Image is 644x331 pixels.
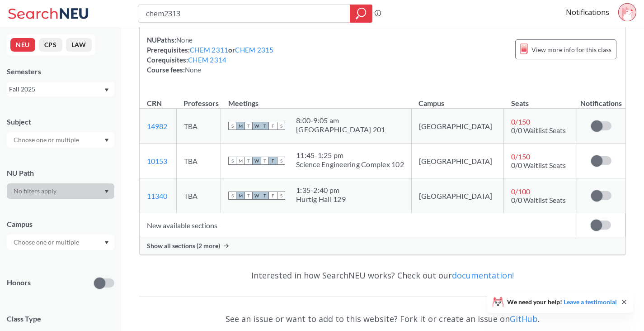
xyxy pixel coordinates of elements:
span: None [176,36,193,44]
span: S [228,192,236,200]
div: Subject [7,117,114,127]
span: T [244,122,253,130]
span: S [228,157,236,165]
span: S [277,192,285,200]
span: S [228,122,236,130]
div: magnifying glass [350,5,372,23]
td: TBA [176,178,221,213]
span: S [277,157,285,165]
span: M [236,157,244,165]
div: Interested in how SearchNEU works? Check out our [139,262,626,288]
span: T [261,157,269,165]
td: [GEOGRAPHIC_DATA] [411,109,503,144]
div: 8:00 - 9:05 am [296,116,385,125]
div: Science Engineering Complex 102 [296,160,404,169]
span: Class Type [7,314,114,324]
span: S [277,122,285,130]
div: Dropdown arrow [7,132,114,148]
div: 1:35 - 2:40 pm [296,186,346,195]
a: documentation! [452,270,514,281]
a: CHEM 2315 [235,46,273,54]
span: None [185,66,201,74]
span: T [244,192,253,200]
th: Campus [411,89,503,109]
td: [GEOGRAPHIC_DATA] [411,144,503,178]
span: W [253,122,261,130]
button: NEU [10,38,35,52]
span: We need your help! [507,299,617,305]
span: 0/0 Waitlist Seats [511,196,566,204]
a: Leave a testimonial [564,298,617,306]
div: Fall 2025 [9,84,103,94]
div: [GEOGRAPHIC_DATA] 201 [296,125,385,134]
span: 0 / 150 [511,152,530,161]
th: Professors [176,89,221,109]
a: Notifications [566,7,609,17]
span: 0/0 Waitlist Seats [511,161,566,169]
input: Class, professor, course number, "phrase" [145,6,343,21]
svg: Dropdown arrow [104,241,109,245]
span: F [269,192,277,200]
input: Choose one or multiple [9,134,85,145]
span: W [253,192,261,200]
a: CHEM 2311 [190,46,228,54]
p: Honors [7,278,31,288]
td: [GEOGRAPHIC_DATA] [411,178,503,213]
th: Meetings [221,89,412,109]
div: Semesters [7,67,114,77]
a: GitHub [510,313,538,324]
span: M [236,122,244,130]
div: 11:45 - 1:25 pm [296,151,404,160]
div: NU Path [7,168,114,178]
div: Dropdown arrow [7,183,114,199]
span: T [261,122,269,130]
svg: Dropdown arrow [104,139,109,142]
div: Hurtig Hall 129 [296,195,346,204]
div: Campus [7,219,114,229]
a: 14982 [147,122,167,130]
span: F [269,122,277,130]
td: TBA [176,144,221,178]
th: Seats [504,89,577,109]
svg: Dropdown arrow [104,190,109,193]
div: CRN [147,98,162,108]
td: New available sections [140,213,577,237]
a: 11340 [147,192,167,200]
span: M [236,192,244,200]
svg: magnifying glass [356,7,367,20]
th: Notifications [577,89,625,109]
span: Show all sections (2 more) [147,242,220,250]
span: 0 / 150 [511,117,530,126]
div: NUPaths: Prerequisites: or Corequisites: Course fees: [147,35,274,75]
span: F [269,157,277,165]
span: 0 / 100 [511,187,530,196]
a: 10153 [147,157,167,165]
div: Fall 2025Dropdown arrow [7,82,114,96]
span: 0/0 Waitlist Seats [511,126,566,134]
td: TBA [176,109,221,144]
span: T [244,157,253,165]
button: LAW [66,38,92,52]
a: CHEM 2314 [188,56,226,64]
button: CPS [39,38,62,52]
svg: Dropdown arrow [104,88,109,92]
div: Show all sections (2 more) [140,237,625,254]
input: Choose one or multiple [9,237,85,248]
span: W [253,157,261,165]
span: View more info for this class [531,44,611,55]
div: Dropdown arrow [7,235,114,250]
span: T [261,192,269,200]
